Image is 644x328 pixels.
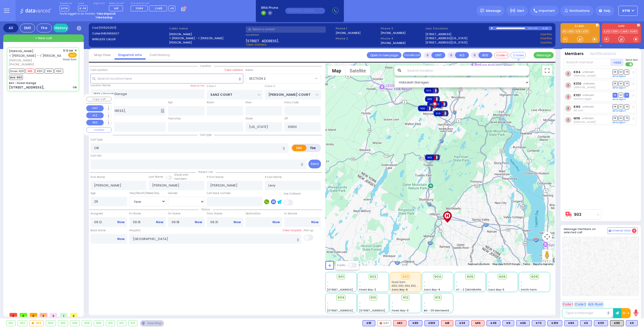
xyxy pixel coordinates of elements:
[168,191,178,195] label: Gender
[35,69,44,74] span: K310
[425,36,467,40] a: [STREET_ADDRESS][US_STATE]
[565,51,584,57] button: Members
[174,173,188,177] small: Share with
[35,36,52,41] span: + New call
[564,320,578,326] div: BLS
[199,208,213,211] span: Status
[582,93,594,97] span: unknown
[92,31,167,36] label: Caller:
[499,274,506,279] span: 906
[131,2,176,5] label: Fire units on call
[246,38,279,42] span: [STREET_ADDRESS],
[63,49,73,53] span: 9:12 AM
[574,93,581,97] a: K101
[488,288,504,292] span: Sanz Bay-5
[20,313,27,317] span: 0
[401,274,410,279] div: 903
[425,32,451,36] a: [STREET_ADDRESS]
[101,31,119,35] span: 8453955607
[63,58,77,61] span: Good Sam
[574,105,580,109] a: K90
[380,322,382,324] img: red-radio-icon.svg
[70,313,77,317] span: 0
[246,74,321,83] span: SECTION 2
[618,116,623,121] span: SO
[587,301,604,307] button: ALS-Rush
[86,120,104,126] button: BUS
[169,32,244,36] label: [PERSON_NAME]
[18,320,27,326] div: 902
[117,237,125,241] a: Now
[246,26,326,33] input: Search a contact
[441,320,453,326] div: ALS KJ
[169,26,244,31] label: Caller name
[456,284,458,288] span: -
[560,25,600,28] label: KJ EMS...
[613,86,626,89] a: Send again
[207,175,223,179] label: P First Name
[381,31,406,35] label: [PHONE_NUMBER]
[9,49,33,53] a: [PERSON_NAME]
[618,104,623,109] span: SO
[285,8,325,14] input: (000)000-00000
[336,31,360,35] label: [PHONE_NUMBER]
[91,191,96,195] label: Age
[403,52,421,58] button: Transfer call
[197,133,214,137] span: Call type
[612,229,631,232] span: Internal Chat
[46,320,56,326] div: 904
[109,2,125,5] label: Medic on call
[574,109,583,112] span: 90 Unit
[91,138,103,142] label: Call Type
[169,40,244,45] label: [PERSON_NAME]
[422,105,429,112] gmp-advanced-marker: 908
[106,320,115,326] div: 910
[517,9,524,13] span: Alert
[540,32,552,36] a: Use this
[574,116,580,120] a: M16
[246,33,334,37] label: Location
[456,280,458,284] span: -
[564,227,608,234] h5: Message members on selected call
[54,69,63,74] span: K90
[436,100,444,108] gmp-advanced-marker: 912
[582,105,594,109] span: unknown
[246,117,253,121] label: State
[345,66,370,76] button: Show satellite imagery
[629,30,638,33] a: FD40
[30,313,37,317] span: 0
[582,70,594,74] span: unknown
[625,58,638,62] span: Send text
[78,6,88,11] span: K-14
[129,191,166,195] div: Year/Month/Week/Day
[428,87,435,94] gmp-advanced-marker: 913
[246,74,314,83] span: SECTION 2
[613,70,618,74] span: DR
[246,101,252,105] label: Floor
[547,320,562,326] div: BLS
[92,26,167,30] label: Cad:
[91,74,244,83] input: Search location here
[161,109,164,113] span: Other building occupants
[613,93,618,98] span: DR
[7,320,15,326] div: 901
[429,154,436,161] gmp-advanced-marker: 903
[336,36,379,41] span: Phone 2
[622,9,630,13] span: KY18
[284,101,299,105] label: Entry Code
[9,69,25,74] span: Driver-K101
[437,110,445,117] gmp-advanced-marker: 910
[155,6,163,10] span: CAR5
[574,120,595,124] span: Lazer Schwimmer
[580,320,592,326] div: BLS
[233,220,241,224] a: Now
[528,25,532,31] div: 0:00
[432,100,448,108] div: 912
[9,75,23,80] span: BUS-903
[174,177,187,181] span: members
[431,99,438,110] img: client-location.gif
[613,75,626,78] a: Send again
[625,62,633,67] label: Turn off text
[570,9,590,13] span: Notifications
[613,98,626,101] a: Send again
